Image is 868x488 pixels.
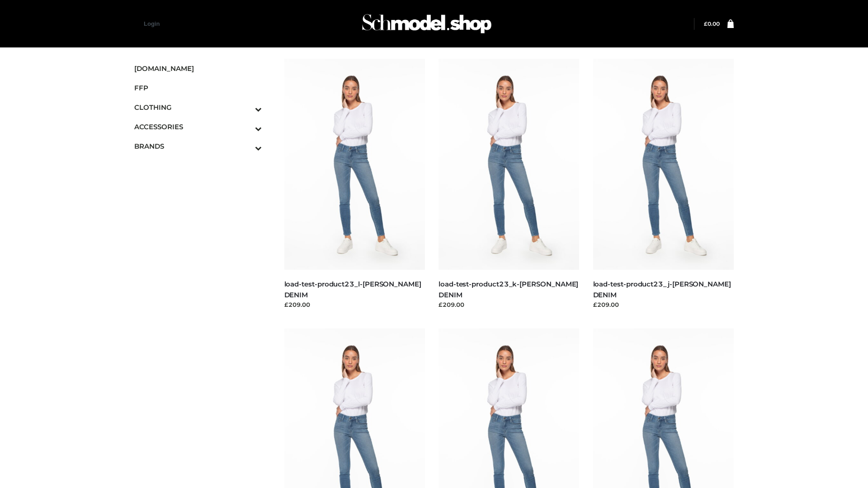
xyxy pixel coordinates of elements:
img: Schmodel Admin 964 [359,6,495,42]
div: £209.00 [284,300,425,309]
a: load-test-product23_l-[PERSON_NAME] DENIM [284,280,421,299]
span: BRANDS [134,141,262,151]
button: Toggle Submenu [230,117,262,136]
button: Toggle Submenu [230,98,262,117]
bdi: 0.00 [704,20,720,27]
div: £209.00 [439,300,580,309]
a: BRANDSToggle Submenu [134,136,262,156]
span: [DOMAIN_NAME] [134,63,262,74]
a: £0.00 [704,20,720,27]
span: ACCESSORIES [134,122,262,132]
a: FFP [134,78,262,98]
span: £ [704,20,708,27]
span: CLOTHING [134,102,262,113]
a: [DOMAIN_NAME] [134,59,262,78]
div: £209.00 [593,300,734,309]
button: Toggle Submenu [230,136,262,156]
a: load-test-product23_k-[PERSON_NAME] DENIM [439,280,578,299]
a: ACCESSORIESToggle Submenu [134,117,262,136]
a: Login [144,20,160,27]
a: load-test-product23_j-[PERSON_NAME] DENIM [593,280,731,299]
a: CLOTHINGToggle Submenu [134,98,262,117]
span: FFP [134,83,262,93]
